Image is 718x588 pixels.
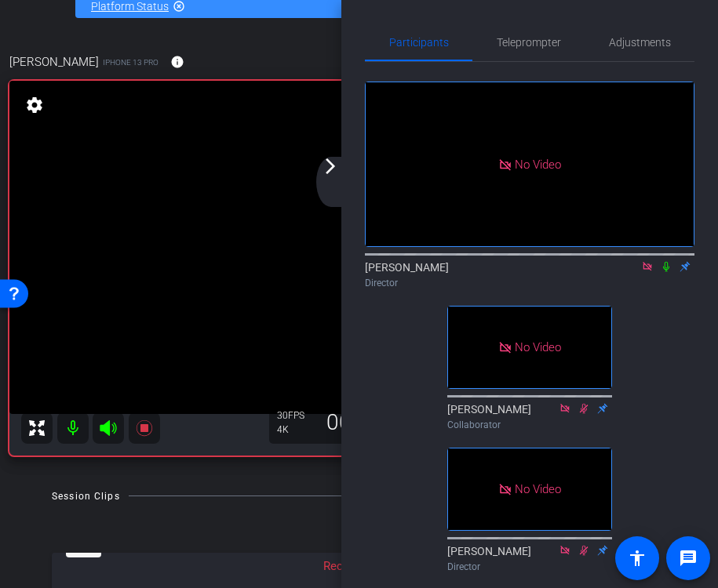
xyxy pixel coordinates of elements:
span: Teleprompter [497,37,561,48]
div: Collaborator [447,418,612,432]
div: 00:00:24 [316,409,421,436]
div: 4K [277,423,316,436]
mat-icon: message [679,549,698,568]
span: Adjustments [609,37,671,48]
mat-icon: settings [24,96,46,114]
span: Participants [389,37,449,48]
span: FPS [288,410,304,421]
mat-icon: arrow_forward_ios [321,157,340,176]
div: [PERSON_NAME] [365,260,694,290]
span: No Video [515,340,561,354]
span: No Video [515,157,561,171]
div: [PERSON_NAME] [447,401,612,432]
mat-icon: accessibility [628,549,647,568]
div: Session Clips [52,488,120,504]
div: 30 [277,409,316,422]
div: Director [365,276,694,290]
mat-icon: info [170,55,184,69]
div: Recording [315,557,384,575]
div: Director [447,560,612,574]
span: [PERSON_NAME] [9,53,99,71]
span: iPhone 13 Pro [103,56,159,68]
span: No Video [515,481,561,495]
div: [PERSON_NAME] [447,543,612,574]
